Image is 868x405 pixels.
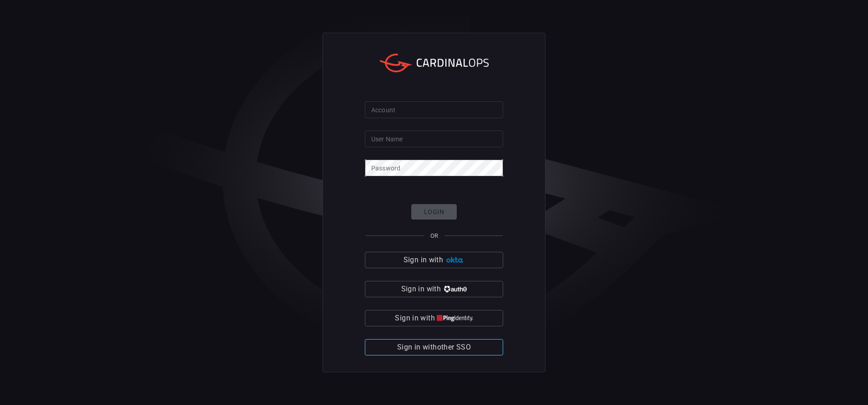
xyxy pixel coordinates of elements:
span: Sign in with [395,312,434,325]
span: Sign in with [404,254,443,266]
button: Sign in with [365,310,503,326]
button: Sign in withother SSO [365,339,503,355]
span: Sign in with other SSO [397,341,471,354]
img: quu4iresuhQAAAABJRU5ErkJggg== [437,315,473,322]
input: Type your account [365,101,503,118]
img: Ad5vKXme8s1CQAAAABJRU5ErkJggg== [445,257,464,264]
img: vP8Hhh4KuCH8AavWKdZY7RZgAAAAASUVORK5CYII= [443,286,467,293]
button: Sign in with [365,281,503,297]
input: Type your user name [365,130,503,147]
button: Sign in with [365,252,503,268]
span: Sign in with [401,283,441,295]
span: OR [430,232,438,239]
